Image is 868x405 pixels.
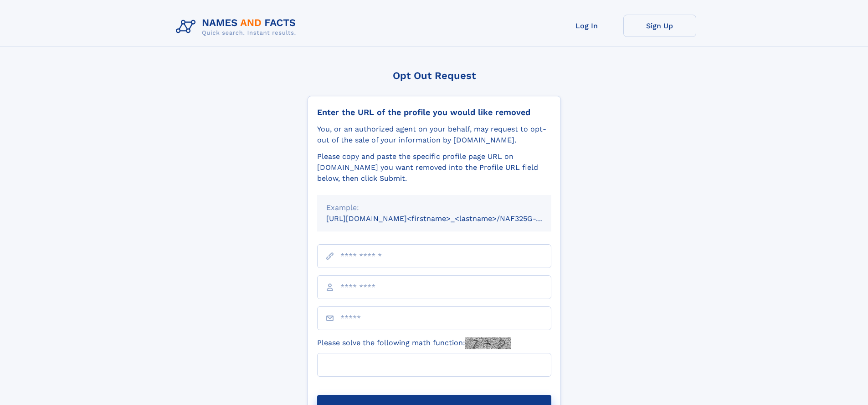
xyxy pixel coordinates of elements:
[172,15,303,39] img: Logo Names and Facts
[317,337,511,349] label: Please solve the following math function:
[317,107,551,117] div: Enter the URL of the profile you would like removed
[308,70,561,81] div: Opt Out Request
[317,151,551,184] div: Please copy and paste the specific profile page URL on [DOMAIN_NAME] you want removed into the Pr...
[317,124,551,146] div: You, or an authorized agent on your behalf, may request to opt-out of the sale of your informatio...
[326,202,542,213] div: Example:
[326,214,569,223] small: [URL][DOMAIN_NAME]<firstname>_<lastname>/NAF325G-xxxxxxxx
[623,15,696,37] a: Sign Up
[550,15,623,37] a: Log In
